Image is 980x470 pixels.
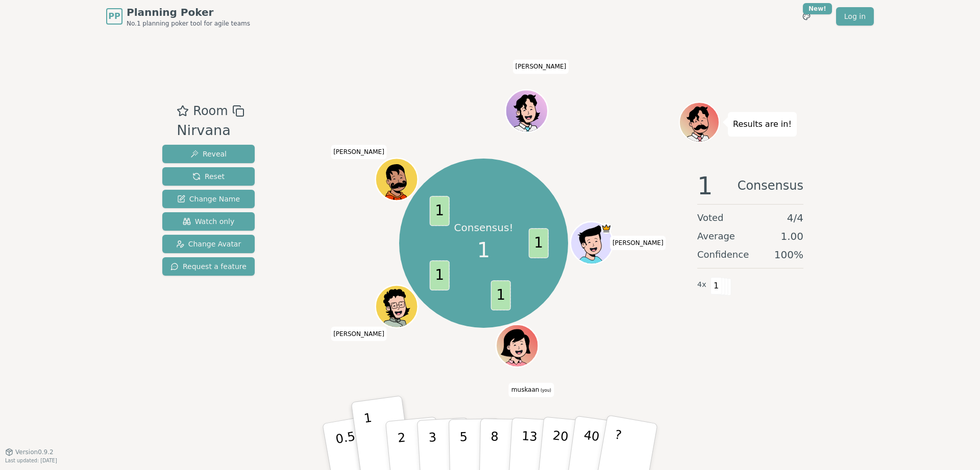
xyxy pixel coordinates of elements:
span: Version 0.9.2 [15,448,54,456]
span: Click to change your name [513,60,569,74]
span: Confidence [697,248,749,262]
p: Results are in! [733,117,792,131]
span: Consensus [738,173,803,198]
p: Consensus! [454,220,513,235]
span: Reset [192,171,225,182]
span: PP [108,10,120,23]
span: 1 [528,228,548,258]
span: Change Name [177,194,240,204]
span: 1 [491,280,510,310]
span: 4 / 4 [787,211,803,225]
span: Reveal [190,149,227,159]
span: 1 [710,277,722,295]
span: Click to change your name [331,145,387,160]
span: Watch only [183,216,235,227]
a: Log in [836,7,874,26]
div: Nirvana [177,120,244,141]
button: Request a feature [162,257,255,276]
span: Room [193,102,228,120]
span: 1 [477,235,490,265]
p: 1 [363,411,378,466]
div: New! [803,3,832,14]
span: Click to change your name [610,236,666,250]
button: Version0.9.2 [5,448,54,456]
span: 4 x [697,279,706,290]
span: Click to change your name [509,383,554,397]
span: 1 [697,173,713,198]
span: Click to change your name [331,327,387,341]
button: Watch only [162,212,255,231]
span: Change Avatar [176,239,241,249]
button: New! [797,7,816,26]
span: Request a feature [170,261,247,272]
button: Change Avatar [162,235,255,253]
a: PPPlanning PokerNo.1 planning poker tool for agile teams [106,5,250,28]
button: Click to change your avatar [497,326,537,366]
button: Reset [162,167,255,186]
button: Reveal [162,145,255,163]
button: Change Name [162,190,255,208]
span: Obulareddy is the host [601,223,611,234]
span: Average [697,229,735,243]
span: Last updated: [DATE] [5,458,57,463]
span: Voted [697,211,724,225]
span: No.1 planning poker tool for agile teams [127,19,250,28]
span: 1.00 [780,229,803,243]
span: 1 [429,260,449,290]
span: (you) [539,389,551,393]
span: 1 [429,196,449,226]
span: Planning Poker [127,5,250,19]
span: 100 % [774,248,803,262]
button: Add as favourite [177,102,189,120]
